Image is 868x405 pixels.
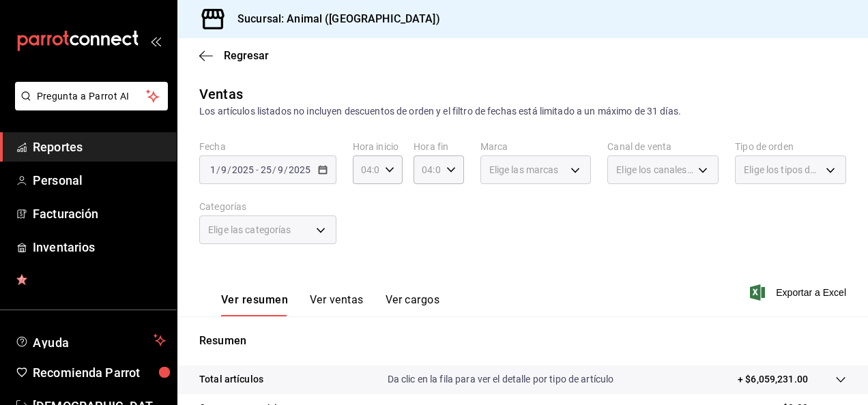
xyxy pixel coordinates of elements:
[489,163,559,177] span: Elige las marcas
[288,164,311,175] input: ----
[33,363,166,382] span: Recomienda Parrot
[221,293,439,316] div: navigation tabs
[231,164,255,175] input: ----
[199,49,269,62] button: Regresar
[216,164,220,175] span: /
[224,49,269,62] span: Regresar
[310,293,364,316] button: Ver ventas
[277,164,284,175] input: --
[15,82,168,110] button: Pregunta a Parrot AI
[386,293,440,316] button: Ver cargos
[33,171,166,190] span: Personal
[220,164,227,175] input: --
[199,104,846,119] div: Los artículos listados no incluyen descuentos de orden y el filtro de fechas está limitado a un m...
[150,35,161,46] button: open_drawer_menu
[37,89,147,104] span: Pregunta a Parrot AI
[616,163,693,177] span: Elige los canales de venta
[738,372,808,387] p: + $6,059,231.00
[227,11,440,27] h3: Sucursal: Animal ([GEOGRAPHIC_DATA])
[33,138,166,156] span: Reportes
[284,164,288,175] span: /
[199,142,336,151] label: Fecha
[33,205,166,223] span: Facturación
[414,142,463,151] label: Hora fin
[744,163,821,177] span: Elige los tipos de orden
[753,284,846,301] button: Exportar a Excel
[272,164,276,175] span: /
[33,238,166,256] span: Inventarios
[388,372,614,387] p: Da clic en la fila para ver el detalle por tipo de artículo
[10,99,168,113] a: Pregunta a Parrot AI
[208,223,291,237] span: Elige las categorías
[480,142,592,151] label: Marca
[221,293,288,316] button: Ver resumen
[260,164,272,175] input: --
[199,84,243,104] div: Ventas
[353,142,403,151] label: Hora inicio
[33,332,148,348] span: Ayuda
[209,164,216,175] input: --
[199,333,846,349] p: Resumen
[607,142,719,151] label: Canal de venta
[199,372,263,387] p: Total artículos
[199,202,336,211] label: Categorías
[735,142,846,151] label: Tipo de orden
[256,164,259,175] span: -
[227,164,231,175] span: /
